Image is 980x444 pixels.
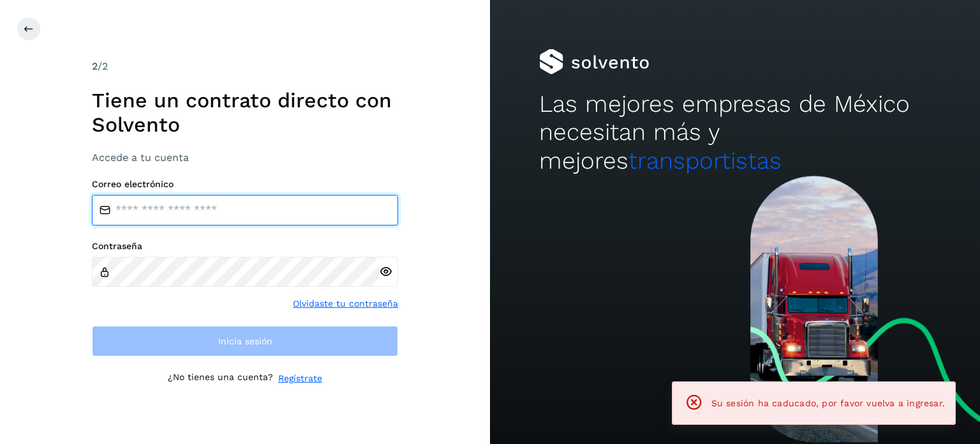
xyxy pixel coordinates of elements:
span: 2 [92,60,98,72]
span: Inicia sesión [218,337,272,346]
p: ¿No tienes una cuenta? [168,372,273,385]
h3: Accede a tu cuenta [92,151,398,164]
a: Regístrate [278,372,322,385]
label: Correo electrónico [92,179,398,190]
h2: Las mejores empresas de México necesitan más y mejores [539,90,931,175]
h1: Tiene un contrato directo con Solvento [92,88,398,137]
span: transportistas [628,147,782,174]
span: Su sesión ha caducado, por favor vuelva a ingresar. [711,398,945,408]
a: Olvidaste tu contraseña [293,297,398,310]
div: /2 [92,59,398,74]
button: Inicia sesión [92,326,398,356]
label: Contraseña [92,241,398,252]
